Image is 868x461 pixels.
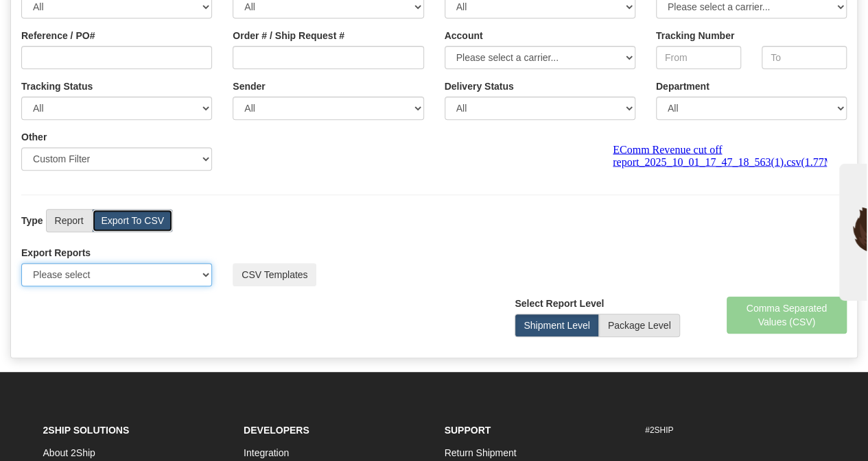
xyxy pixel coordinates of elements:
[656,29,734,42] label: Tracking Number
[221,18,265,29] span: (1.77MB)
[21,246,91,260] label: Export Reports
[33,5,191,29] span: EComm Revenue cut off report_2025_10_01_17_47_18_563
[21,79,93,93] label: Tracking Status
[836,160,867,300] iframe: chat widget
[762,46,847,69] input: To
[445,29,483,42] label: Account
[21,214,43,227] label: Type
[43,425,130,436] strong: 2Ship Solutions
[21,130,47,144] label: Other
[233,79,265,93] label: Sender
[43,447,95,458] a: About 2Ship
[445,425,491,436] strong: Support
[445,79,514,93] label: Please ensure data set in report has been RECENTLY tracked from your Shipment History
[656,79,709,93] label: Department
[515,314,599,337] label: Shipment Level
[656,46,741,69] input: From
[33,5,265,29] a: EComm Revenue cut off report_2025_10_01_17_47_18_563(1).csv(1.77MB)
[191,18,221,29] span: (1).csv
[92,209,173,232] label: Export To CSV
[10,3,127,119] img: Agent profile image
[515,297,604,310] label: Select Report Level
[645,426,825,435] h6: #2SHIP
[46,209,93,232] label: Report
[599,314,680,337] label: Package Level
[5,5,253,30] div: EComm Revenue cut off report_2025_10_01_17_47_18_563(1).csv(1.77MB)
[244,425,309,436] strong: Developers
[244,447,289,458] a: Integration
[21,29,95,42] label: Reference / PO#
[445,447,517,458] a: Return Shipment
[233,263,316,286] button: CSV Templates
[445,97,635,120] select: Please ensure data set in report has been RECENTLY tracked from your Shipment History
[233,29,344,42] label: Order # / Ship Request #
[580,138,827,323] iframe: chat widget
